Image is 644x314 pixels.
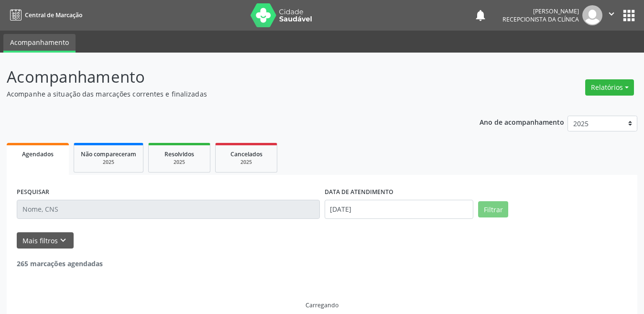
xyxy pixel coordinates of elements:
div: Carregando [306,301,338,309]
span: Central de Marcação [25,11,82,19]
a: Acompanhamento [3,34,76,53]
button: apps [621,7,637,24]
input: Selecione um intervalo [325,200,474,219]
a: Central de Marcação [7,7,82,23]
div: 2025 [155,159,203,166]
label: DATA DE ATENDIMENTO [325,185,393,200]
label: PESQUISAR [17,185,49,200]
span: Cancelados [230,150,262,158]
button: Mais filtroskeyboard_arrow_down [17,232,74,249]
div: 2025 [222,159,270,166]
img: img [582,5,602,25]
span: Recepcionista da clínica [502,15,579,23]
p: Ano de acompanhamento [480,116,564,128]
p: Acompanhe a situação das marcações correntes e finalizadas [7,89,448,99]
i: keyboard_arrow_down [58,235,68,246]
i:  [606,9,617,19]
span: Agendados [22,150,54,158]
div: 2025 [81,159,136,166]
button: notifications [474,9,487,22]
span: Resolvidos [164,150,194,158]
input: Nome, CNS [17,200,320,219]
div: [PERSON_NAME] [502,7,579,15]
strong: 265 marcações agendadas [17,259,103,268]
button:  [602,5,621,25]
p: Acompanhamento [7,65,448,89]
span: Não compareceram [81,150,136,158]
button: Relatórios [585,79,634,96]
button: Filtrar [478,201,508,217]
